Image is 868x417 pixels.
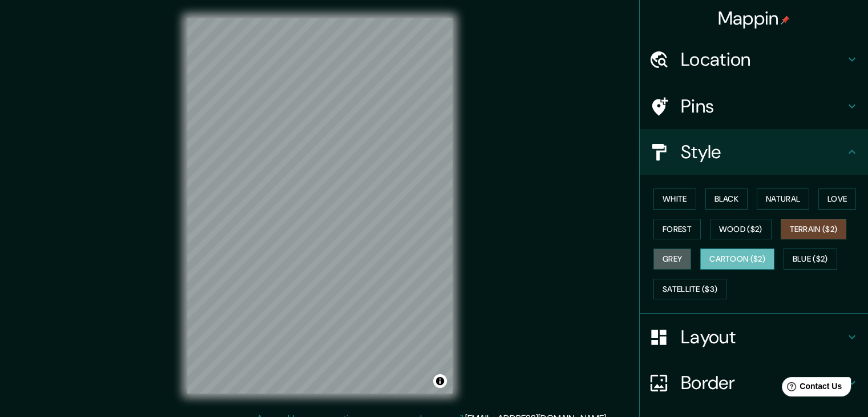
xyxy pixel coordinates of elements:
h4: Pins [681,95,845,118]
button: Love [818,189,856,210]
div: Style [640,129,868,175]
img: pin-icon.png [781,15,790,25]
button: Terrain ($2) [781,219,847,240]
iframe: Help widget launcher [766,372,855,404]
button: Natural [757,189,809,210]
div: Pins [640,83,868,129]
button: Black [705,189,748,210]
h4: Layout [681,326,845,348]
button: Blue ($2) [784,248,837,270]
button: Forest [653,219,701,240]
h4: Mappin [718,7,790,30]
button: Toggle attribution [433,374,447,388]
h4: Border [681,371,845,394]
div: Layout [640,314,868,360]
div: Location [640,37,868,82]
button: Grey [653,248,691,270]
h4: Style [681,141,845,163]
button: Cartoon ($2) [700,248,774,270]
button: White [653,189,696,210]
div: Border [640,360,868,406]
h4: Location [681,48,845,71]
button: Wood ($2) [710,219,772,240]
button: Satellite ($3) [653,279,726,300]
canvas: Map [187,18,453,394]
